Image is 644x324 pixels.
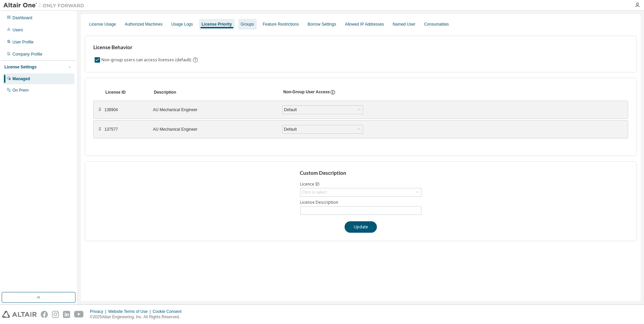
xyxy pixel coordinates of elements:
[202,22,232,27] div: License Priority
[302,190,327,195] div: Click to select
[3,2,88,9] img: Altair One
[283,125,363,133] div: Default
[52,311,59,318] img: instagram.svg
[90,309,108,314] div: Privacy
[125,22,162,27] div: Authorized Machines
[241,22,254,27] div: Groups
[153,127,274,132] div: AU Mechanical Engineer
[308,22,336,27] div: Borrow Settings
[300,170,422,176] h3: Custom Description
[12,76,30,82] div: Managed
[12,27,23,33] div: Users
[283,89,330,95] div: Non-Group User Access
[2,311,37,318] img: altair_logo.svg
[104,127,145,132] div: 137577
[192,57,198,63] svg: By default any user not assigned to any group can access any license. Turn this setting off to di...
[283,106,363,114] div: Default
[41,311,48,318] img: facebook.svg
[153,107,274,112] div: AU Mechanical Engineer
[283,106,298,114] div: Default
[12,52,42,57] div: Company Profile
[74,311,84,318] img: youtube.svg
[12,88,29,93] div: On Prem
[263,22,299,27] div: Feature Restrictions
[154,90,275,95] div: Description
[283,126,298,133] div: Default
[171,22,193,27] div: Usage Logs
[63,311,70,318] img: linkedin.svg
[345,22,384,27] div: Allowed IP Addresses
[98,127,102,132] div: ⠿
[345,221,377,233] button: Update
[105,90,146,95] div: License ID
[12,15,32,21] div: Dashboard
[101,56,192,64] label: Non-group users can access licenses (default)
[4,64,36,70] div: License Settings
[393,22,415,27] div: Named User
[89,22,116,27] div: License Usage
[300,200,421,205] label: License Description
[300,182,421,187] label: Licence ID
[424,22,449,27] div: Consumables
[108,309,153,314] div: Website Terms of Use
[93,44,197,51] h3: License Behavior
[153,309,185,314] div: Cookie Consent
[300,188,421,196] div: Click to select
[104,107,145,112] div: 138904
[98,107,102,112] div: ⠿
[90,314,186,320] p: © 2025 Altair Engineering, Inc. All Rights Reserved.
[12,39,34,45] div: User Profile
